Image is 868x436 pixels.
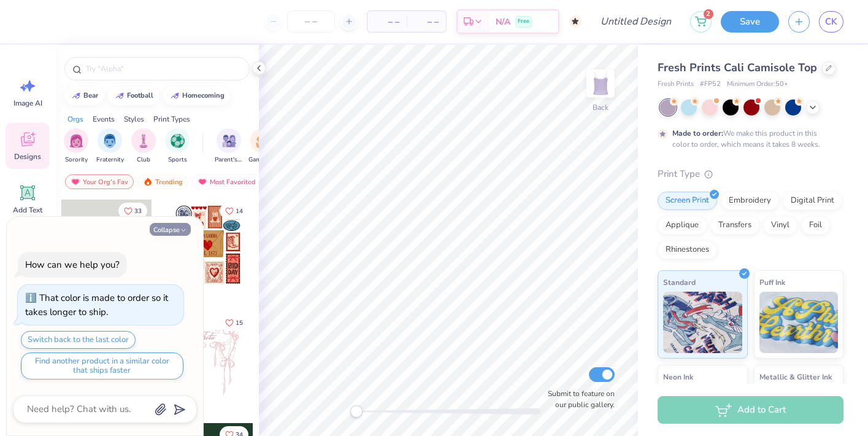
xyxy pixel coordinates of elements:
span: N/A [496,15,510,28]
img: most_fav.gif [198,177,207,186]
div: football [127,92,153,99]
div: Accessibility label [350,405,363,418]
span: Puff Ink [759,276,785,289]
button: Switch back to the last color [21,331,136,349]
button: football [108,87,159,105]
img: Club Image [137,134,150,148]
button: filter button [165,128,190,165]
img: Sorority Image [69,134,83,148]
span: Sports [168,155,187,165]
div: Your Org's Fav [65,174,134,189]
span: 33 [134,208,142,214]
span: Minimum Order: 50 + [727,79,788,90]
span: Parent's Weekend [215,155,243,165]
div: Digital Print [783,192,842,210]
div: filter for Sorority [64,128,88,165]
button: Find another product in a similar color that ships faster [21,352,183,380]
span: Designs [14,152,41,162]
div: Rhinestones [658,241,717,259]
span: Standard [663,276,696,289]
img: trend_line.gif [170,92,180,99]
img: most_fav.gif [71,177,80,186]
img: trend_line.gif [115,92,125,99]
span: Neon Ink [663,370,693,383]
label: Submit to feature on our public gallery. [541,388,615,410]
img: Parent's Weekend Image [222,134,236,148]
div: Events [93,114,115,125]
button: 2 [690,11,712,33]
span: Fresh Prints Cali Camisole Top [658,60,817,75]
div: We make this product in this color to order, which means it takes 8 weeks. [672,128,823,150]
div: filter for Club [131,128,156,165]
span: Add Text [13,205,42,215]
button: filter button [131,128,156,165]
span: CK [825,15,837,29]
button: filter button [215,128,243,165]
div: Back [593,102,609,113]
button: Collapse [150,223,191,236]
div: That color is made to order so it takes longer to ship. [25,292,168,318]
div: Applique [658,216,707,235]
span: Fresh Prints [658,79,694,90]
img: Back [588,71,613,96]
span: 2 [704,9,713,19]
button: Like [118,203,147,219]
span: Game Day [248,155,277,165]
div: Transfers [710,216,759,235]
div: How can we help you? [25,259,120,271]
span: 15 [236,320,243,326]
button: filter button [64,128,88,165]
div: filter for Sports [165,128,190,165]
img: Puff Ink [759,292,839,353]
button: homecoming [163,87,230,105]
input: – – [287,10,335,33]
span: Club [137,155,150,165]
div: Trending [137,174,188,189]
button: Like [220,314,248,331]
button: Like [220,203,248,219]
div: filter for Fraternity [96,128,124,165]
span: – – [414,15,439,28]
span: 14 [236,208,243,214]
a: CK [819,11,843,33]
input: Untitled Design [591,9,681,34]
div: homecoming [182,92,225,99]
strong: Made to order: [672,128,723,138]
button: filter button [96,128,124,165]
img: Standard [663,292,742,353]
div: Styles [124,114,144,125]
div: Print Types [153,114,190,125]
img: Sports Image [171,134,185,148]
span: – – [375,15,399,28]
div: filter for Game Day [248,128,277,165]
img: trend_line.gif [71,92,81,99]
div: Print Type [658,167,843,181]
span: Image AI [13,98,42,108]
div: Orgs [67,114,83,125]
div: Most Favorited [192,174,261,189]
div: Embroidery [721,192,779,210]
button: filter button [248,128,277,165]
button: Save [721,11,779,33]
div: Foil [801,216,830,235]
input: Try "Alpha" [85,63,242,75]
img: Game Day Image [256,134,270,148]
span: Free [518,17,529,26]
span: Sorority [65,155,88,165]
div: Vinyl [763,216,797,235]
img: trending.gif [143,177,153,186]
div: bear [83,92,98,99]
button: bear [64,87,104,105]
div: filter for Parent's Weekend [215,128,243,165]
span: Fraternity [96,155,124,165]
img: Fraternity Image [103,134,117,148]
span: # FP52 [700,79,721,90]
span: Metallic & Glitter Ink [759,370,832,383]
div: Screen Print [658,192,717,210]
